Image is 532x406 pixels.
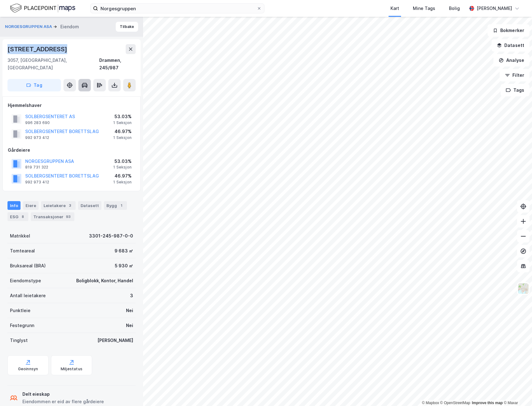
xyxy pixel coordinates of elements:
div: 1 Seksjon [113,180,132,185]
button: Tags [501,84,530,96]
a: OpenStreetMap [440,401,470,405]
div: Bolig [449,5,460,12]
div: Punktleie [10,307,30,314]
div: 53.03% [113,113,132,120]
div: 53.03% [113,158,132,165]
div: 93 [65,214,72,220]
div: [PERSON_NAME] [97,337,133,344]
div: Tinglyst [10,337,28,344]
div: Tomteareal [10,247,35,255]
iframe: Chat Widget [501,376,532,406]
div: 8 [20,214,26,220]
div: Hjemmelshaver [8,102,135,109]
div: ESG [7,212,28,221]
div: Info [7,201,21,210]
input: Søk på adresse, matrikkel, gårdeiere, leietakere eller personer [98,4,257,13]
div: Eiendommen er eid av flere gårdeiere [22,398,104,405]
div: [PERSON_NAME] [477,5,512,12]
div: 1 Seksjon [113,135,132,140]
div: 1 [118,202,124,209]
a: Improve this map [472,401,503,405]
div: Leietakere [41,201,76,210]
div: [STREET_ADDRESS] [7,44,68,54]
div: Geoinnsyn [18,367,38,371]
div: Miljøstatus [61,367,82,371]
div: 9 683 ㎡ [114,247,133,255]
div: 3057, [GEOGRAPHIC_DATA], [GEOGRAPHIC_DATA] [7,57,99,72]
div: 46.97% [113,128,132,135]
div: 1 Seksjon [113,165,132,170]
div: 992 973 412 [25,135,49,140]
div: Eiere [23,201,39,210]
div: 819 731 322 [25,165,48,170]
div: Delt eieskap [22,390,104,398]
div: 5 930 ㎡ [115,262,133,270]
button: Datasett [492,39,530,52]
button: NORGESGRUPPEN ASA [5,24,53,30]
div: Gårdeiere [8,146,135,154]
button: Bokmerker [488,24,530,37]
div: 996 283 690 [25,120,50,125]
div: Festegrunn [10,322,34,329]
button: Tilbake [116,22,138,32]
div: Drammen, 245/987 [99,57,136,72]
div: Mine Tags [413,5,435,12]
a: Mapbox [422,401,439,405]
div: Kart [390,5,399,12]
div: 3 [67,202,73,209]
div: Boligblokk, Kontor, Handel [76,277,133,284]
img: Z [517,283,529,294]
div: 3301-245-987-0-0 [89,232,133,240]
div: Datasett [78,201,101,210]
button: Tag [7,79,61,91]
div: Nei [126,322,133,329]
button: Filter [500,69,530,81]
div: 992 973 412 [25,180,49,185]
div: 1 Seksjon [113,120,132,125]
div: 46.97% [113,172,132,180]
div: Antall leietakere [10,292,46,299]
div: 3 [130,292,133,299]
div: Bygg [104,201,127,210]
div: Nei [126,307,133,314]
div: Bruksareal (BRA) [10,262,46,270]
img: logo.f888ab2527a4732fd821a326f86c7f29.svg [10,3,75,14]
div: Transaksjoner [31,212,74,221]
div: Matrikkel [10,232,30,240]
div: Eiendomstype [10,277,41,284]
button: Analyse [493,54,530,67]
div: Eiendom [60,23,79,30]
